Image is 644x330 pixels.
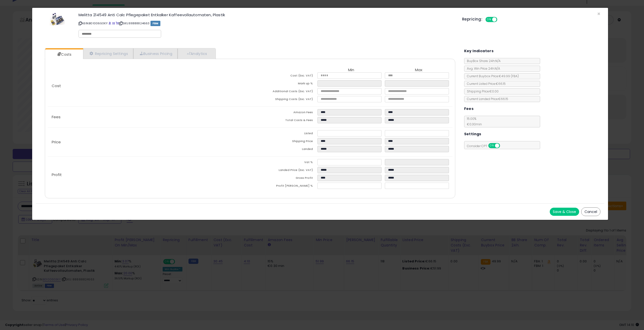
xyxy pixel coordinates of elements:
h3: Melitta 214549 Anti Calc Pflegepaket Entkalker Kaffeevollautomaten, Plastik [79,13,454,17]
span: BuyBox Share 24h: N/A [464,59,501,63]
h5: Fees [464,106,474,112]
span: €49.99 [499,74,519,78]
td: Vat % [250,159,317,167]
p: ASIN: B01006G3KY | SKU: 88888824663 [79,19,454,27]
p: Cost [48,84,250,88]
p: Price [48,140,250,144]
span: × [597,10,600,17]
span: ( FBA ) [511,74,519,78]
td: Landed [250,146,317,154]
button: Save & Close [550,208,579,216]
a: Costs [45,49,83,60]
h5: Key Indicators [464,48,494,54]
span: Current Buybox Price: [464,74,519,78]
td: Shipping Costs (Exc. VAT) [250,96,317,104]
span: OFF [497,17,505,22]
span: ON [486,17,492,22]
button: Cancel [581,207,600,216]
span: Avg. Win Price 24h: N/A [464,66,500,71]
h5: Settings [464,131,481,137]
p: Profit [48,173,250,177]
a: All offer listings [112,21,115,25]
a: Business Pricing [133,48,178,59]
span: OFF [499,144,507,148]
td: Listed [250,130,317,138]
td: Gross Profit [250,175,317,183]
span: 15.00 % [464,117,482,126]
span: Current Landed Price: €66.15 [464,97,508,101]
th: Max [385,68,452,72]
td: Mark up % [250,80,317,88]
span: FBM [150,21,161,26]
a: Analytics [178,48,215,59]
td: Additional Costs (Exc. VAT) [250,88,317,96]
span: ON [489,144,495,148]
td: Profit [PERSON_NAME] % [250,183,317,190]
h5: Repricing: [462,17,482,21]
td: Cost (Exc. VAT) [250,72,317,80]
a: Your listing only [116,21,119,25]
td: Amazon Fees [250,109,317,117]
p: Fees [48,115,250,119]
td: Shipping Price [250,138,317,146]
a: BuyBox page [108,21,111,25]
td: Landed Price (Exc. VAT) [250,167,317,175]
td: Total Costs & Fees [250,117,317,125]
span: Current Listed Price: €66.15 [464,82,506,86]
span: €0.30 min [464,122,482,126]
a: Repricing Settings [83,48,133,59]
th: Min [317,68,385,72]
span: Shipping Price: €0.00 [464,89,499,93]
img: 41m+68cQeFL._SL60_.jpg [50,13,65,26]
span: Consider CPT: [464,144,507,148]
